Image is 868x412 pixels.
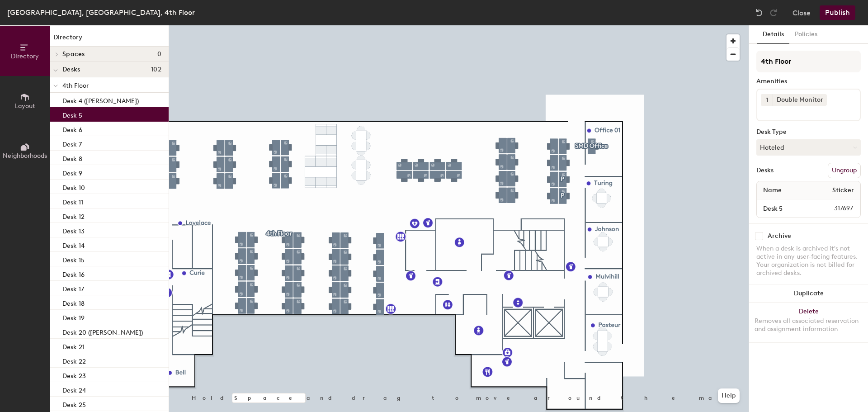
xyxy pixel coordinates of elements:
p: Desk 12 [62,210,85,221]
p: Desk 14 [62,239,85,250]
div: Amenities [756,78,861,85]
span: 4th Floor [62,82,89,90]
div: Archive [768,232,791,240]
button: Hoteled [756,139,861,156]
p: Desk 6 [62,123,82,134]
p: Desk 18 [62,297,85,308]
p: Desk 15 [62,254,85,264]
button: 1 [761,94,773,106]
span: Directory [11,52,39,60]
div: Desks [756,167,774,174]
button: Duplicate [749,284,868,303]
p: Desk 22 [62,355,86,365]
p: Desk 17 [62,283,84,293]
span: Desks [62,66,80,73]
span: 317697 [812,204,859,213]
span: Sticker [828,182,859,199]
span: Neighborhoods [3,152,47,160]
span: Layout [15,102,35,110]
p: Desk 19 [62,312,85,322]
p: Desk 9 [62,167,82,177]
span: Spaces [62,51,85,58]
button: Ungroup [828,163,861,178]
h1: Directory [50,33,169,47]
p: Desk 5 [62,109,82,119]
p: Desk 7 [62,138,82,148]
button: Details [757,25,789,44]
button: Policies [789,25,823,44]
p: Desk 21 [62,341,85,351]
button: DeleteRemoves all associated reservation and assignment information [749,303,868,342]
p: Desk 16 [62,268,85,279]
span: 1 [766,95,768,105]
p: Desk 20 ([PERSON_NAME]) [62,326,143,336]
p: Desk 24 [62,384,86,394]
span: 0 [157,51,161,58]
p: Desk 4 ([PERSON_NAME]) [62,95,139,105]
img: Redo [769,8,778,17]
div: Desk Type [756,128,861,136]
button: Publish [820,5,855,20]
span: Name [759,182,786,199]
div: [GEOGRAPHIC_DATA], [GEOGRAPHIC_DATA], 4th Floor [7,7,195,18]
button: Help [718,388,740,403]
p: Desk 25 [62,398,86,409]
div: Double Monitor [773,94,827,106]
p: Desk 13 [62,225,85,235]
p: Desk 10 [62,181,85,192]
input: Unnamed desk [759,202,812,215]
div: Removes all associated reservation and assignment information [755,317,863,333]
p: Desk 8 [62,152,82,163]
p: Desk 11 [62,196,83,206]
p: Desk 23 [62,369,86,380]
span: 102 [151,66,161,73]
div: When a desk is archived it's not active in any user-facing features. Your organization is not bil... [756,245,861,277]
img: Undo [755,8,764,17]
button: Close [793,5,811,20]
